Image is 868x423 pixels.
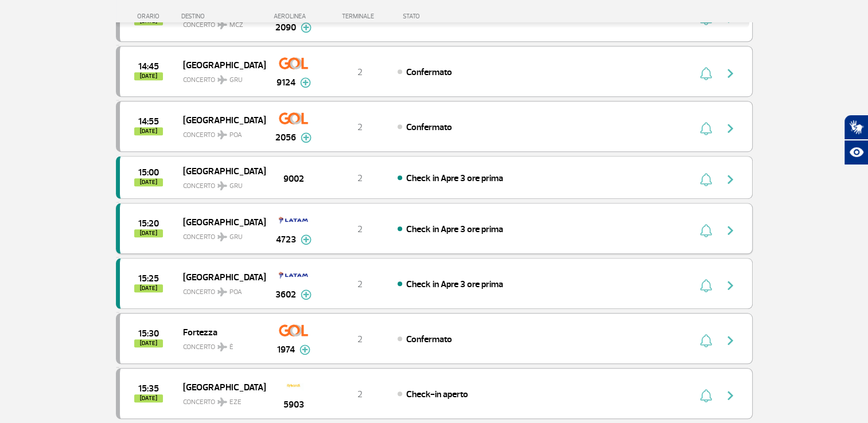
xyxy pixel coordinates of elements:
[723,279,737,292] img: seta-direita-painel-voo.svg
[300,77,311,88] img: mais-info-painel-voo.svg
[276,233,296,246] span: 4723
[700,173,712,186] img: sino-painel-voo.svg
[322,13,397,20] div: TERMINALE
[138,169,159,177] span: 2025-09-30 15:00:00
[265,13,322,20] div: AEROLINEA
[134,229,163,237] span: [DATE]
[138,62,159,70] span: 2025-09-30 14:45:00
[183,181,215,191] font: CONCERTO
[723,389,737,402] img: seta-direita-painel-voo.svg
[138,220,159,228] span: 2025-09-30 15:20:00
[283,398,304,412] span: 5903
[700,334,712,347] img: sino-painel-voo.svg
[181,13,265,20] div: DESTINO
[138,330,159,338] span: 2025-09-30 15:30:00
[229,75,243,85] span: GRU
[357,279,363,290] span: 2
[229,130,242,140] span: POA
[406,66,452,78] span: Confermato
[299,344,310,355] img: mais-info-painel-voo.svg
[183,324,256,339] span: Fortezza
[301,289,312,300] img: mais-info-painel-voo.svg
[357,334,363,345] span: 2
[183,57,256,72] span: [GEOGRAPHIC_DATA]
[357,122,363,133] span: 2
[134,394,163,402] span: [DATE]
[406,389,468,400] span: Check-in aperto
[217,342,227,351] img: destiny_airplane.svg
[134,284,163,292] span: [DATE]
[406,224,503,235] span: Check in Apre 3 ore prima
[406,122,452,133] span: Confermato
[217,287,227,296] img: destiny_airplane.svg
[134,72,163,80] span: [DATE]
[183,214,256,229] span: [GEOGRAPHIC_DATA]
[406,279,503,290] span: Check in Apre 3 ore prima
[229,181,243,191] span: GRU
[217,397,227,406] img: destiny_airplane.svg
[283,172,304,186] span: 9002
[217,181,227,190] img: destiny_airplane.svg
[277,76,295,89] span: 9124
[723,173,737,186] img: seta-direita-painel-voo.svg
[700,122,712,135] img: sino-painel-voo.svg
[406,173,503,184] span: Check in Apre 3 ore prima
[397,13,491,20] div: STATO
[183,112,256,127] span: [GEOGRAPHIC_DATA]
[229,342,233,352] span: È
[217,232,227,241] img: destiny_airplane.svg
[723,224,737,237] img: seta-direita-painel-voo.svg
[183,232,215,242] font: CONCERTO
[357,66,363,78] span: 2
[134,339,163,347] span: [DATE]
[183,75,215,85] font: CONCERTO
[138,275,159,283] span: 2025-09-30 15:25:00
[229,232,243,242] span: GRU
[183,269,256,284] span: [GEOGRAPHIC_DATA]
[700,389,712,402] img: sino-painel-voo.svg
[183,342,215,352] font: CONCERTO
[357,173,363,184] span: 2
[138,117,159,126] span: 2025-09-30 14:55:00
[183,130,215,140] font: CONCERTO
[406,334,452,345] span: Confermato
[723,122,737,135] img: seta-direita-painel-voo.svg
[723,66,737,80] img: seta-direita-painel-voo.svg
[723,334,737,347] img: seta-direita-painel-voo.svg
[183,287,215,297] font: CONCERTO
[183,397,215,408] font: CONCERTO
[183,379,256,394] span: [GEOGRAPHIC_DATA]
[217,130,227,139] img: destiny_airplane.svg
[357,224,363,235] span: 2
[134,178,163,186] span: [DATE]
[844,115,868,140] button: Traduttore aperto della lingua dei segni.
[844,115,868,165] div: Plugin per l'accessibilità Hand Talk.
[217,75,227,84] img: destiny_airplane.svg
[700,224,712,237] img: sino-painel-voo.svg
[229,287,242,297] span: POA
[301,132,312,143] img: mais-info-painel-voo.svg
[138,385,159,393] span: 2025-09-30 15:35:00
[844,140,868,165] button: Apri le risorse di assistenza.
[134,127,163,135] span: [DATE]
[277,343,295,357] span: 1974
[229,397,242,408] span: EZE
[275,288,296,301] span: 3602
[119,13,182,20] div: ORARIO
[700,66,712,80] img: sino-painel-voo.svg
[357,389,363,400] span: 2
[183,163,256,178] span: [GEOGRAPHIC_DATA]
[301,234,312,245] img: mais-info-painel-voo.svg
[275,131,296,144] span: 2056
[700,279,712,292] img: sino-painel-voo.svg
